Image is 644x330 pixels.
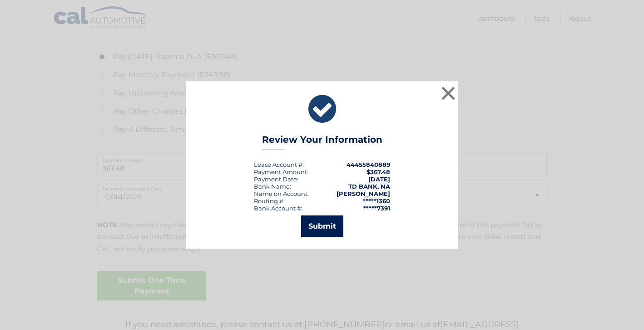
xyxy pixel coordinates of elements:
span: Payment Date [254,175,297,183]
div: Bank Account #: [254,205,302,212]
h3: Review Your Information [262,134,382,150]
div: Routing #: [254,197,285,205]
strong: 44455840889 [347,161,390,168]
div: : [254,175,298,183]
div: Bank Name: [254,183,291,190]
div: Payment Amount: [254,168,308,175]
strong: [PERSON_NAME] [337,190,390,197]
div: Lease Account #: [254,161,304,168]
span: [DATE] [368,175,390,183]
span: $367.48 [367,168,390,175]
strong: TD BANK, NA [348,183,390,190]
button: × [439,84,457,102]
button: Submit [301,215,343,237]
div: Name on Account: [254,190,309,197]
